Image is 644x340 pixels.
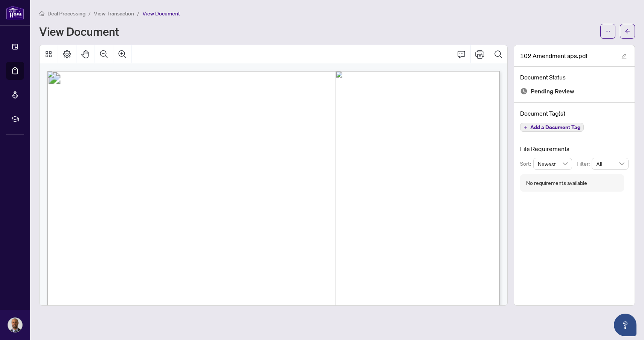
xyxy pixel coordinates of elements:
img: Profile Icon [8,318,22,332]
span: Pending Review [531,86,574,96]
h4: File Requirements [520,144,629,153]
span: arrow-left [625,29,630,34]
span: home [39,11,44,16]
li: / [137,9,139,18]
div: No requirements available [526,179,587,187]
li: / [89,9,91,18]
span: View Document [142,10,180,17]
span: plus [523,125,527,129]
span: Add a Document Tag [530,125,580,130]
h1: View Document [39,25,119,37]
span: Newest [538,158,568,169]
p: Filter: [577,160,592,168]
img: logo [6,6,24,20]
h4: Document Status [520,73,629,82]
button: Add a Document Tag [520,123,584,132]
span: Deal Processing [47,10,85,17]
span: ellipsis [605,29,610,34]
h4: Document Tag(s) [520,109,629,118]
span: All [596,158,624,169]
button: Open asap [614,314,636,336]
img: Document Status [520,87,528,95]
p: Sort: [520,160,533,168]
span: 102 Amendment aps.pdf [520,51,588,60]
span: edit [621,53,627,59]
span: View Transaction [94,10,134,17]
